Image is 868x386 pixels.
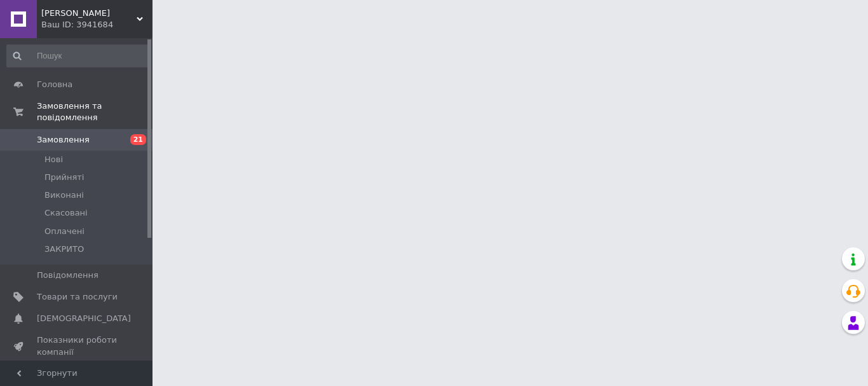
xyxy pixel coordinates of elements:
span: Товари та послуги [37,291,118,303]
span: Тейя [41,8,137,19]
span: Нові [44,154,63,165]
span: Скасовані [44,207,88,219]
span: [DEMOGRAPHIC_DATA] [37,313,131,324]
span: ЗАКРИТО [44,244,84,255]
span: 21 [130,134,146,145]
span: Виконані [44,190,84,201]
input: Пошук [6,45,150,67]
span: Повідомлення [37,270,98,281]
span: Показники роботи компанії [37,334,118,357]
span: Замовлення та повідомлення [37,100,153,123]
div: Ваш ID: 3941684 [41,19,153,31]
span: Оплачені [44,226,85,237]
span: Прийняті [44,172,84,183]
span: Замовлення [37,134,90,146]
span: Головна [37,79,72,90]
